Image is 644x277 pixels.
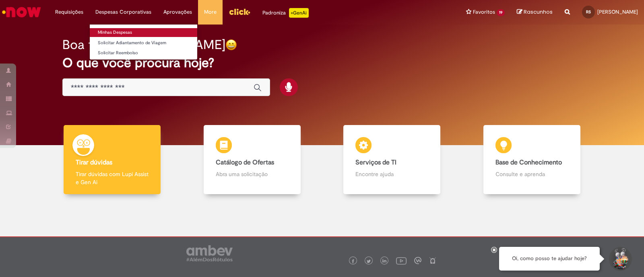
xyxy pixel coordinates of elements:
span: Despesas Corporativas [95,8,151,16]
a: Tirar dúvidas Tirar dúvidas com Lupi Assist e Gen Ai [42,125,182,195]
img: ServiceNow [1,4,42,20]
ul: Despesas Corporativas [89,24,198,60]
b: Tirar dúvidas [76,158,112,166]
a: Base de Conhecimento Consulte e aprenda [462,125,602,195]
p: +GenAi [289,8,309,18]
img: logo_footer_twitter.png [367,259,371,263]
a: Rascunhos [517,8,553,16]
img: logo_footer_workplace.png [414,257,421,264]
img: logo_footer_naosei.png [429,257,436,264]
img: click_logo_yellow_360x200.png [229,6,250,18]
b: Catálogo de Ofertas [216,158,274,166]
p: Tirar dúvidas com Lupi Assist e Gen Ai [76,170,149,186]
span: 19 [497,9,505,16]
a: Serviços de TI Encontre ajuda [322,125,462,195]
a: Solicitar Reembolso [90,49,197,57]
p: Abra uma solicitação [216,170,289,178]
img: logo_footer_linkedin.png [382,259,386,264]
a: Catálogo de Ofertas Abra uma solicitação [182,125,322,195]
span: Rascunhos [524,8,553,16]
img: happy-face.png [225,39,237,51]
span: Requisições [55,8,83,16]
span: [PERSON_NAME] [597,8,638,15]
img: logo_footer_ambev_rotulo_gray.png [186,245,233,261]
span: RS [586,9,591,14]
div: Oi, como posso te ajudar hoje? [499,247,600,271]
a: Minhas Despesas [90,28,197,37]
p: Encontre ajuda [355,170,428,178]
span: Favoritos [473,8,495,16]
a: Solicitar Adiantamento de Viagem [90,39,197,47]
b: Base de Conhecimento [495,158,562,166]
span: More [204,8,217,16]
h2: O que você procura hoje? [62,56,582,70]
div: Padroniza [262,8,309,18]
p: Consulte e aprenda [495,170,568,178]
button: Iniciar Conversa de Suporte [608,247,632,271]
h2: Boa tarde, [PERSON_NAME] [62,38,225,52]
b: Serviços de TI [355,158,396,166]
img: logo_footer_facebook.png [351,259,355,263]
span: Aprovações [163,8,192,16]
img: logo_footer_youtube.png [396,255,407,266]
